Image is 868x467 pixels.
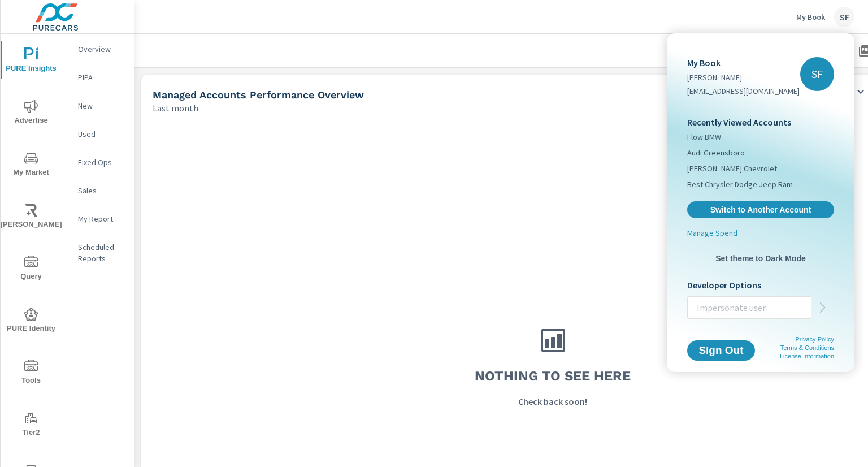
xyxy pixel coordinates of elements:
[687,147,745,158] span: Audi Greensboro
[687,85,800,97] p: [EMAIL_ADDRESS][DOMAIN_NAME]
[687,253,834,263] span: Set theme to Dark Mode
[693,205,828,215] span: Switch to Another Account
[780,344,834,351] a: Terms & Conditions
[687,115,834,129] p: Recently Viewed Accounts
[687,278,834,292] p: Developer Options
[687,227,737,239] p: Manage Spend
[687,201,834,218] a: Switch to Another Account
[687,340,755,361] button: Sign Out
[780,353,834,360] a: License Information
[688,293,811,322] input: Impersonate user
[683,227,839,243] a: Manage Spend
[687,72,800,83] p: [PERSON_NAME]
[796,336,834,343] a: Privacy Policy
[683,248,839,269] button: Set theme to Dark Mode
[687,163,777,174] span: [PERSON_NAME] Chevrolet
[696,345,746,356] span: Sign Out
[800,57,834,91] div: SF
[687,56,800,70] p: My Book
[687,131,721,142] span: Flow BMW
[687,179,793,190] span: Best Chrysler Dodge Jeep Ram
